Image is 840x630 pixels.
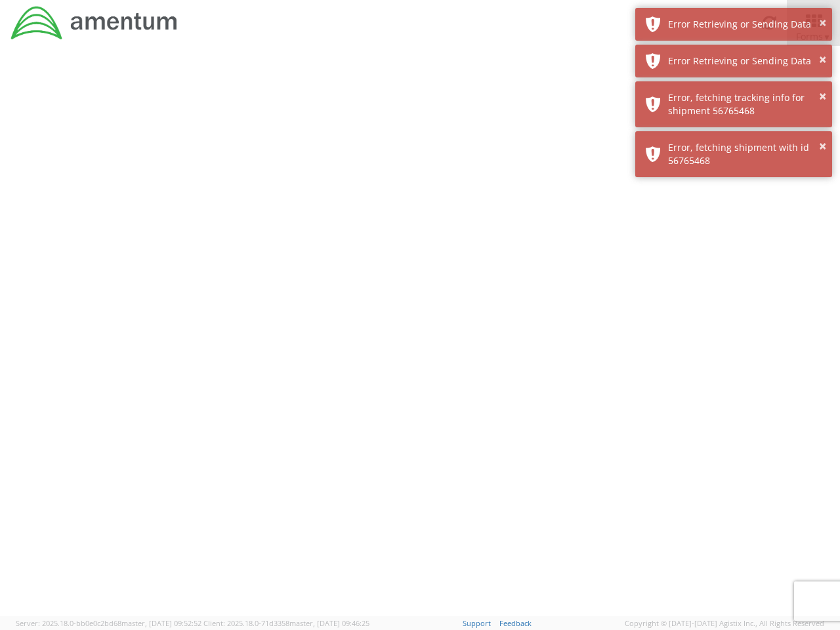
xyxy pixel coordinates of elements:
button: × [819,14,826,33]
span: master, [DATE] 09:46:25 [289,618,369,628]
div: Error Retrieving or Sending Data [668,18,822,31]
a: Support [463,618,491,628]
button: × [819,87,826,106]
img: dyn-intl-logo-049831509241104b2a82.png [10,5,179,41]
div: Error, fetching shipment with id 56765468 [668,141,822,167]
button: × [819,51,826,70]
span: Copyright © [DATE]-[DATE] Agistix Inc., All Rights Reserved [625,618,824,629]
a: Feedback [499,618,532,628]
span: Client: 2025.18.0-71d3358 [203,618,369,628]
span: master, [DATE] 09:52:52 [121,618,201,628]
div: Error Retrieving or Sending Data [668,54,822,68]
button: × [819,137,826,156]
div: Error, fetching tracking info for shipment 56765468 [668,91,822,117]
span: Server: 2025.18.0-bb0e0c2bd68 [16,618,201,628]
